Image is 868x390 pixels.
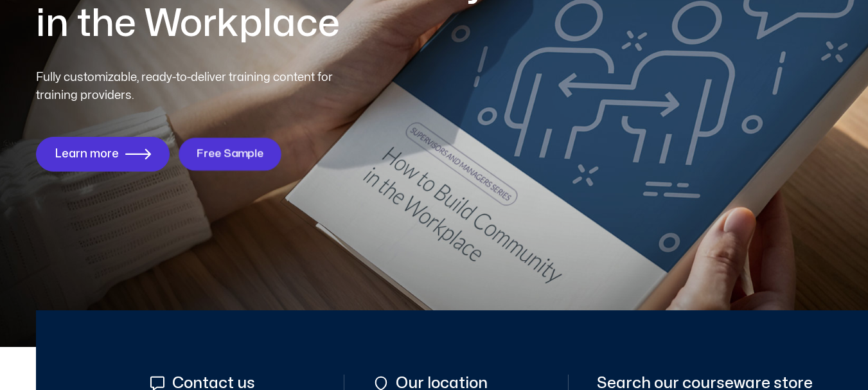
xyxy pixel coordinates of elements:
[36,137,170,172] a: Learn more
[36,69,356,105] p: Fully customizable, ready-to-deliver training content for training providers.
[197,148,264,160] span: Free Sample
[55,148,119,161] span: Learn more
[179,137,281,170] a: Free Sample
